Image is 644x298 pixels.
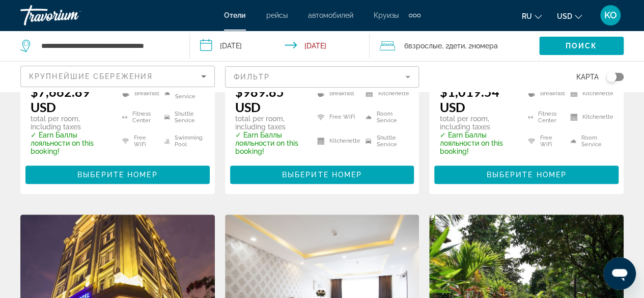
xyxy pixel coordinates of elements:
[439,84,499,115] ins: $1,019.54 USD
[20,2,122,29] a: Travorium
[25,166,210,184] button: Выберите номер
[565,108,613,127] li: Kitchenette
[539,37,624,55] button: Поиск
[486,171,566,179] span: Выберите номер
[439,115,515,131] p: total per room, including taxes
[190,31,370,61] button: Check-in date: Nov 8, 2025 Check-out date: Nov 14, 2025
[235,115,305,131] p: total per room, including taxes
[597,5,624,26] button: User Menu
[408,42,442,50] span: Взрослые
[523,108,565,127] li: Fitness Center
[360,108,409,127] li: Room Service
[434,166,619,184] button: Выберите номер
[557,12,572,20] span: USD
[117,84,159,103] li: Breakfast
[370,31,539,61] button: Travelers: 6 adults, 2 children
[566,42,598,50] span: Поиск
[225,66,419,88] button: Filter
[308,11,353,19] a: автомобилей
[409,7,421,23] button: Extra navigation items
[159,108,205,127] li: Shuttle Service
[603,257,636,290] iframe: Кнопка запуска окна обмена сообщениями
[235,131,305,155] p: ✓ Earn Баллы лояльности on this booking!
[434,168,619,179] a: Выберите номер
[159,131,205,150] li: Swimming Pool
[523,131,565,150] li: Free WiFi
[25,168,210,179] a: Выберите номер
[312,108,360,127] li: Free WiFi
[360,84,409,103] li: Kitchenette
[31,115,109,131] p: total per room, including taxes
[523,84,565,103] li: Breakfast
[224,11,246,19] a: Отели
[360,131,409,150] li: Shuttle Service
[31,84,90,115] ins: $7,662.89 USD
[565,131,613,150] li: Room Service
[31,131,109,155] p: ✓ Earn Баллы лояльности on this booking!
[599,72,624,82] button: Toggle map
[29,72,153,80] span: Крупнейшие сбережения
[522,9,542,23] button: Change language
[576,70,599,84] span: карта
[312,131,360,150] li: Kitchenette
[117,131,159,150] li: Free WiFi
[312,84,360,103] li: Breakfast
[472,42,498,50] span: номера
[522,12,532,20] span: ru
[404,39,442,53] span: 6
[374,11,399,19] a: Круизы
[266,11,288,19] a: рейсы
[235,84,284,115] ins: $989.85 USD
[230,166,414,184] button: Выберите номер
[230,168,414,179] a: Выберите номер
[465,39,498,53] span: , 2
[565,84,613,103] li: Kitchenette
[117,108,159,127] li: Fitness Center
[77,171,157,179] span: Выберите номер
[159,84,205,103] li: Room Service
[282,171,362,179] span: Выберите номер
[449,42,465,50] span: Дети
[439,131,515,155] p: ✓ Earn Баллы лояльности on this booking!
[442,39,465,53] span: , 2
[29,70,206,83] mat-select: Sort by
[604,10,617,20] span: KO
[557,9,582,23] button: Change currency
